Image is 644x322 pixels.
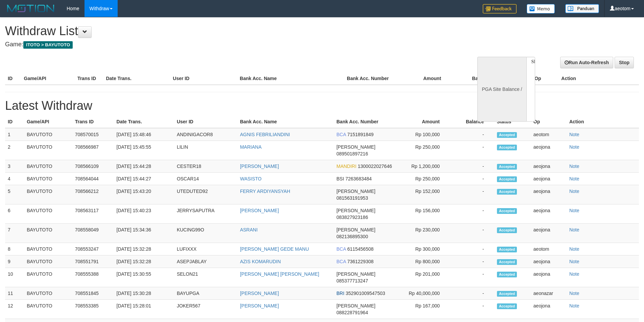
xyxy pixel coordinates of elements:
[114,255,174,268] td: [DATE] 15:32:28
[336,144,375,150] span: [PERSON_NAME]
[5,24,423,38] h1: Withdraw List
[398,243,450,255] td: Rp 300,000
[477,57,526,122] div: PGA Site Balance /
[398,128,450,141] td: Rp 100,000
[483,4,517,14] img: Feedback.jpg
[336,271,375,277] span: [PERSON_NAME]
[497,176,517,182] span: Accepted
[615,57,634,68] a: Stop
[24,116,72,128] th: Game/API
[72,128,114,141] td: 708570015
[336,259,346,264] span: BCA
[23,41,73,49] span: ITOTO > BAYUTOTO
[569,259,579,264] a: Note
[531,204,567,224] td: aeojona
[336,234,368,239] span: 082136895300
[24,255,72,268] td: BAYUTOTO
[5,243,24,255] td: 8
[114,287,174,300] td: [DATE] 15:30:28
[5,141,24,160] td: 2
[174,128,237,141] td: ANDINIGACOR8
[240,303,279,308] a: [PERSON_NAME]
[398,160,450,173] td: Rp 1,200,000
[114,160,174,173] td: [DATE] 15:44:28
[345,291,385,296] span: 352901009547503
[72,141,114,160] td: 708566987
[497,145,517,150] span: Accepted
[450,268,494,287] td: -
[450,160,494,173] td: -
[240,227,258,232] a: ASRANI
[237,116,334,128] th: Bank Acc. Name
[240,259,281,264] a: AZIS KOMARUDIN
[24,268,72,287] td: BAYUTOTO
[334,116,398,128] th: Bank Acc. Number
[398,268,450,287] td: Rp 201,000
[531,287,567,300] td: aeonazar
[569,208,579,213] a: Note
[531,128,567,141] td: aeotom
[398,255,450,268] td: Rp 800,000
[240,189,290,194] a: FERRY ARDIYANSYAH
[5,185,24,204] td: 5
[5,72,21,85] th: ID
[5,116,24,128] th: ID
[532,72,558,85] th: Op
[24,300,72,319] td: BAYUTOTO
[24,141,72,160] td: BAYUTOTO
[531,173,567,185] td: aeojona
[497,164,517,170] span: Accepted
[240,271,319,277] a: [PERSON_NAME] [PERSON_NAME]
[336,132,346,137] span: BCA
[240,291,279,296] a: [PERSON_NAME]
[114,116,174,128] th: Date Trans.
[569,176,579,181] a: Note
[450,204,494,224] td: -
[336,246,346,252] span: BCA
[358,164,392,169] span: 1300022027646
[72,204,114,224] td: 708563117
[72,268,114,287] td: 708555388
[174,255,237,268] td: ASEPJABLAY
[347,259,374,264] span: 7361229308
[569,271,579,277] a: Note
[450,128,494,141] td: -
[398,204,450,224] td: Rp 156,000
[398,224,450,243] td: Rp 230,000
[531,268,567,287] td: aeojona
[5,160,24,173] td: 3
[72,224,114,243] td: 708558049
[565,4,599,13] img: panduan.png
[114,128,174,141] td: [DATE] 15:48:46
[24,160,72,173] td: BAYUTOTO
[5,224,24,243] td: 7
[240,144,262,150] a: MARIANA
[240,208,279,213] a: [PERSON_NAME]
[569,189,579,194] a: Note
[240,246,309,252] a: [PERSON_NAME] GEDE MANU
[569,303,579,308] a: Note
[174,300,237,319] td: JOKER567
[114,300,174,319] td: [DATE] 15:28:01
[336,151,368,156] span: 089501897216
[450,255,494,268] td: -
[398,185,450,204] td: Rp 152,000
[240,176,262,181] a: WASISTO
[72,243,114,255] td: 708553247
[497,291,517,297] span: Accepted
[72,160,114,173] td: 708566109
[24,185,72,204] td: BAYUTOTO
[174,173,237,185] td: OSCAR14
[531,255,567,268] td: aeojona
[450,173,494,185] td: -
[450,116,494,128] th: Balance
[336,310,368,315] span: 088228791964
[5,99,639,113] h1: Latest Withdraw
[336,195,368,201] span: 081563191953
[569,164,579,169] a: Note
[336,291,344,296] span: BRI
[174,185,237,204] td: UTEDUTED92
[21,72,75,85] th: Game/API
[336,176,344,181] span: BSI
[336,303,375,308] span: [PERSON_NAME]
